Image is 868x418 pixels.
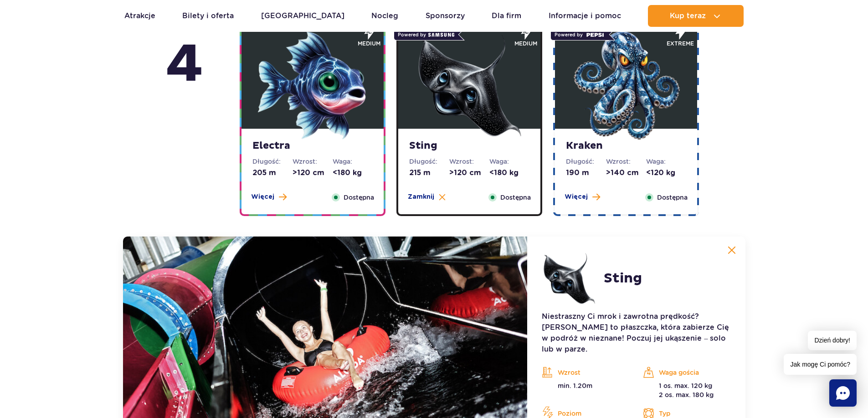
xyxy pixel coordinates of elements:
dd: <180 kg [333,168,373,178]
dt: Wzrost: [606,157,646,166]
span: Więcej [251,192,274,201]
dd: 205 m [252,168,293,178]
p: Niestraszny Ci mrok i zawrotna prędkość? [PERSON_NAME] to płaszczka, która zabierze Cię w podróż ... [542,311,730,355]
dd: >120 cm [293,168,333,178]
dd: <120 kg [646,168,686,178]
strong: piętro [166,18,203,99]
strong: Electra [252,140,373,152]
dt: Waga: [333,157,373,166]
span: Dzień dobry! [808,331,857,350]
dt: Długość: [409,157,449,166]
p: 1 os. max. 120 kg 2 os. max. 180 kg [643,381,730,399]
img: 683e9dd6f19b1268161416.png [542,251,596,306]
p: Waga gościa [643,366,730,379]
h2: Sting [604,270,642,287]
button: Zamknij [408,192,446,201]
span: Zamknij [408,192,434,201]
dt: Wzrost: [293,157,333,166]
span: medium [514,40,537,48]
img: 683e9dc030483830179588.png [258,31,367,140]
img: 683e9df96f1c7957131151.png [571,31,681,140]
img: 683e9dd6f19b1268161416.png [415,31,524,140]
dt: Wzrost: [449,157,489,166]
span: Więcej [565,192,588,201]
span: medium [358,40,380,48]
span: Dostępna [344,192,374,202]
dd: <180 kg [489,168,529,178]
a: Nocleg [371,5,398,27]
span: extreme [667,40,694,48]
a: [GEOGRAPHIC_DATA] [261,5,344,27]
dd: 215 m [409,168,449,178]
a: Sponsorzy [426,5,465,27]
strong: Kraken [566,140,686,152]
dt: Długość: [566,157,606,166]
a: Dla firm [492,5,521,27]
span: 4 [166,31,203,99]
strong: Sting [409,140,529,152]
span: Kup teraz [670,12,706,20]
span: Powered by [550,29,609,40]
a: Atrakcje [124,5,155,27]
span: Jak mogę Ci pomóc? [784,354,857,375]
dt: Waga: [489,157,529,166]
button: Kup teraz [648,5,744,27]
p: min. 1.20m [542,381,629,390]
div: Chat [829,379,857,407]
dd: 190 m [566,168,606,178]
span: Dostępna [657,192,688,202]
p: Wzrost [542,366,629,379]
button: Więcej [565,192,600,201]
dt: Waga: [646,157,686,166]
a: Bilety i oferta [182,5,234,27]
span: Powered by [394,29,458,40]
dd: >140 cm [606,168,646,178]
a: Informacje i pomoc [549,5,621,27]
dt: Długość: [252,157,293,166]
span: Dostępna [500,192,531,202]
button: Więcej [251,192,287,201]
dd: >120 cm [449,168,489,178]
